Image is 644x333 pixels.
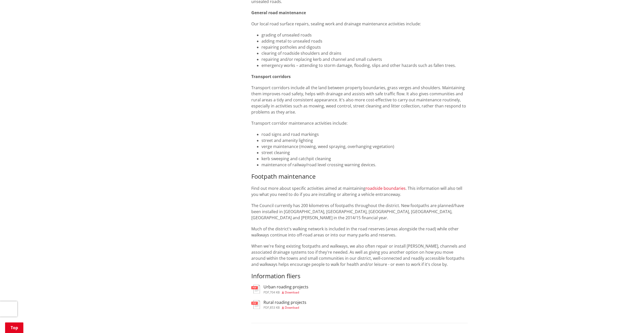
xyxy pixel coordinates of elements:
[261,156,468,162] li: kerb sweeping and catchpit cleaning
[366,186,406,191] a: roadside boundaries
[270,290,280,294] span: 704 KB
[285,305,299,310] span: Download
[251,285,308,294] a: Urban roading projects pdf,704 KB Download
[261,38,468,44] li: adding metal to unsealed roads
[263,285,308,289] h3: Urban roading projects
[263,290,269,294] span: pdf
[251,173,468,180] h3: Footpath maintenance
[251,272,468,280] h3: Information fliers
[263,300,306,305] h3: Rural roading projects
[251,21,468,27] p: Our local road surface repairs, sealing work and drainage maintenance activities include:
[261,131,468,137] li: road signs and road markings
[251,300,306,309] a: Rural roading projects pdf,853 KB Download
[263,306,306,309] div: ,
[261,56,468,62] li: repairing and/or replacing kerb and channel and small culverts
[261,32,468,38] li: grading of unsealed roads
[261,150,468,156] li: street cleaning
[251,285,260,293] img: document-pdf.svg
[261,137,468,143] li: street and amenity lighting
[5,322,23,333] a: Top
[251,120,468,126] p: Transport corridor maintenance activities include:
[251,185,468,197] p: Find out more about specific activities aimed at maintaining . This information will also tell yo...
[261,44,468,50] li: repairing potholes and digouts
[251,10,306,15] strong: General road maintenance
[251,226,468,238] p: Much of the district's walking network is included in the road reserves (areas alongside the road...
[285,290,299,294] span: Download
[263,305,269,310] span: pdf
[251,202,468,221] p: The Council currently has 200 kilometres of footpaths throughout the district. New footpaths are ...
[263,291,308,294] div: ,
[621,312,639,330] iframe: Messenger Launcher
[251,74,291,79] strong: Transport corridors
[261,62,468,68] li: emergency works – attending to storm damage, flooding, slips and other hazards such as fallen trees.
[270,305,280,310] span: 853 KB
[261,162,468,168] li: maintenance of railway/road level crossing warning devices.
[261,50,468,56] li: clearing of roadside shoulders and drains
[251,300,260,309] img: document-pdf.svg
[251,85,468,115] p: Transport corridors include all the land between property boundaries, grass verges and shoulders....
[261,143,468,150] li: verge maintenance (mowing, weed spraying, overhanging vegetation)
[251,243,468,267] p: When we're fixing existing footpaths and walkways, we also often repair or install [PERSON_NAME],...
